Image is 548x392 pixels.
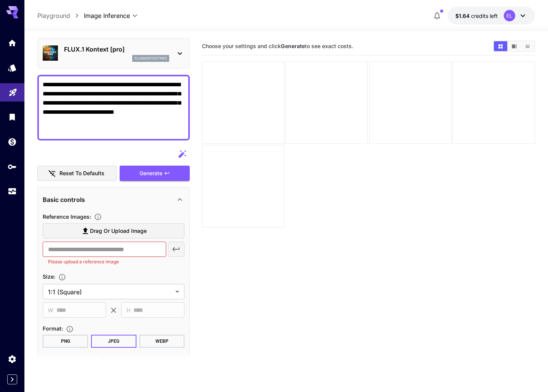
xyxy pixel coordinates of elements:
div: Show images in grid viewShow images in video viewShow images in list view [493,40,535,52]
p: Please upload a reference image [48,258,160,266]
span: Size : [43,273,55,280]
button: Upload a reference image to guide the result. This is needed for Image-to-Image or Inpainting. Su... [91,213,105,221]
div: $1.6366 [455,12,498,20]
span: Format : [43,325,63,332]
button: Reset to defaults [37,166,117,181]
button: WEBP [139,335,185,348]
div: API Keys [8,162,17,171]
div: Models [8,63,17,73]
button: Show images in grid view [494,41,507,51]
div: Playground [8,85,18,95]
span: W [48,306,53,315]
div: EL [504,10,515,21]
p: Basic controls [43,195,85,204]
button: JPEG [91,335,136,348]
button: $1.6366EL [448,7,535,24]
div: Settings [8,354,17,364]
button: Show images in video view [508,41,521,51]
div: FLUX.1 Kontext [pro]fluxkontextpro [43,42,184,65]
div: Wallet [8,137,17,147]
span: Generate [139,169,162,178]
span: $1.64 [455,13,471,19]
b: Generate [281,43,305,49]
div: Home [8,38,17,48]
p: FLUX.1 Kontext [pro] [64,45,169,54]
button: Generate [120,166,190,181]
button: PNG [43,335,88,348]
a: Playground [37,11,70,20]
div: Usage [8,187,17,196]
span: Image Inference [84,11,130,20]
span: H [127,306,130,315]
nav: breadcrumb [37,11,84,20]
button: Show images in list view [521,41,534,51]
div: Library [8,112,17,122]
p: fluxkontextpro [135,56,167,61]
button: Choose the file format for the output image. [63,325,77,333]
span: Reference Images : [43,213,91,220]
button: Expand sidebar [7,374,17,384]
span: credits left [471,13,498,19]
span: 1:1 (Square) [48,287,172,297]
div: Basic controls [43,190,184,209]
span: Choose your settings and click to see exact costs. [202,43,353,49]
label: Drag or upload image [43,223,184,239]
span: Drag or upload image [90,226,147,236]
button: Adjust the dimensions of the generated image by specifying its width and height in pixels, or sel... [55,273,69,281]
